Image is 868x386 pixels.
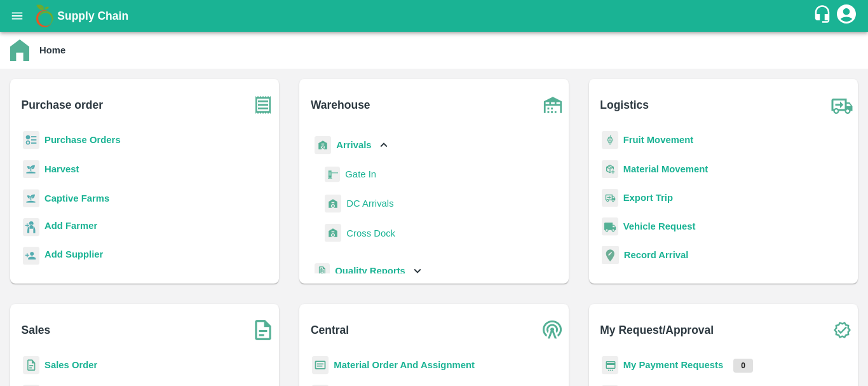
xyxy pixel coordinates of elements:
[334,360,475,370] a: Material Order And Assignment
[325,195,341,213] img: whArrival
[312,356,329,375] img: centralMaterial
[623,135,694,145] a: Fruit Movement
[44,219,97,236] a: Add Farmer
[22,321,51,339] b: Sales
[10,39,29,61] img: home
[44,360,97,370] a: Sales Order
[23,356,39,375] img: sales
[44,247,103,265] a: Add Supplier
[733,359,753,373] p: 0
[23,218,39,237] img: farmer
[602,356,618,375] img: payment
[537,89,569,121] img: warehouse
[346,196,393,210] span: DC Arrivals
[602,189,618,207] img: delivery
[312,131,395,160] div: Arrivals
[23,189,39,208] img: harvest
[537,314,569,346] img: central
[247,314,279,346] img: soSales
[826,89,858,121] img: truck
[57,7,813,25] a: Supply Chain
[335,266,405,276] b: Quality Reports
[44,249,103,259] b: Add Supplier
[345,165,376,184] a: Gate In
[39,45,65,55] b: Home
[315,136,331,155] img: whArrival
[346,226,395,240] span: Cross Dock
[623,360,724,370] a: My Payment Requests
[311,96,370,114] b: Warehouse
[600,96,649,114] b: Logistics
[32,3,57,29] img: logo
[835,3,858,29] div: account of current user
[346,194,393,213] a: DC Arrivals
[602,131,618,149] img: fruit
[44,135,121,145] a: Purchase Orders
[44,221,97,231] b: Add Farmer
[623,221,696,231] a: Vehicle Request
[346,224,395,243] a: Cross Dock
[336,140,371,150] b: Arrivals
[315,263,330,279] img: qualityReport
[325,224,341,242] img: whArrival
[602,160,618,179] img: material
[602,246,619,264] img: recordArrival
[312,258,424,284] div: Quality Reports
[623,164,709,174] a: Material Movement
[826,314,858,346] img: check
[44,164,79,174] a: Harvest
[813,4,835,27] div: customer-support
[600,321,714,339] b: My Request/Approval
[23,247,39,265] img: supplier
[44,193,109,203] a: Captive Farms
[311,321,349,339] b: Central
[23,160,39,179] img: harvest
[22,96,103,114] b: Purchase order
[57,10,128,22] b: Supply Chain
[623,193,673,203] a: Export Trip
[23,131,39,149] img: reciept
[624,250,689,260] a: Record Arrival
[247,89,279,121] img: purchase
[325,167,340,183] img: gatein
[602,217,618,236] img: vehicle
[3,1,32,31] button: open drawer
[345,167,376,181] span: Gate In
